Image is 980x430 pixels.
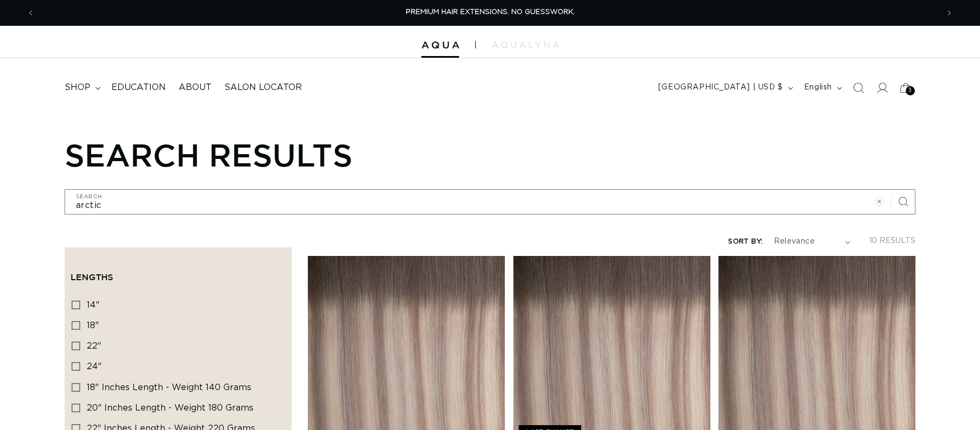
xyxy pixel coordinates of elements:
[218,75,308,100] a: Salon Locator
[421,41,459,49] img: Aqua Hair Extensions
[58,75,105,100] summary: shop
[869,237,915,245] span: 10 results
[798,78,847,98] button: English
[87,301,100,309] span: 14"
[224,82,302,93] span: Salon Locator
[172,75,218,100] a: About
[65,82,90,93] span: shop
[847,76,870,100] summary: Search
[908,86,912,95] span: 3
[19,3,43,23] button: Previous announcement
[652,78,798,98] button: [GEOGRAPHIC_DATA] | USD $
[937,3,961,23] button: Next announcement
[868,190,891,213] button: Clear search term
[105,75,172,100] a: Education
[65,136,915,173] h1: Search results
[87,362,102,371] span: 24"
[111,82,166,93] span: Education
[87,404,253,412] span: 20" Inches length - Weight 180 grams
[179,82,211,93] span: About
[728,238,763,245] label: Sort by:
[891,190,915,213] button: Search
[804,82,832,93] span: English
[65,190,915,214] input: Search
[492,41,559,48] img: aqualyna.com
[87,321,99,330] span: 18"
[87,342,101,350] span: 22"
[70,272,113,282] span: Lengths
[87,383,251,392] span: 18" Inches length - Weight 140 grams
[70,253,286,292] summary: Lengths (0 selected)
[406,9,575,16] span: PREMIUM HAIR EXTENSIONS. NO GUESSWORK.
[658,82,783,93] span: [GEOGRAPHIC_DATA] | USD $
